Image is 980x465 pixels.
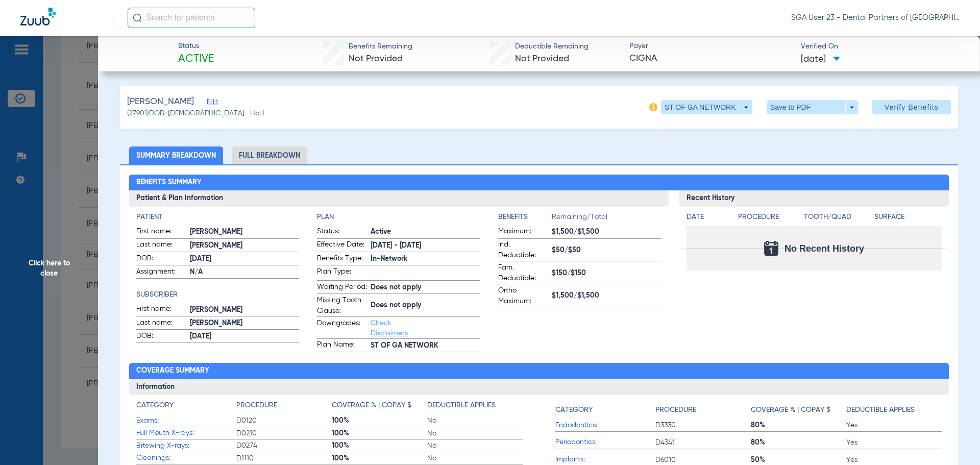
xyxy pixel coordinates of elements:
[629,41,792,52] span: Payer
[317,266,367,280] span: Plan Type:
[661,100,752,114] button: ST OF GA NETWORK
[552,290,661,301] span: $1,500/$1,500
[751,455,846,465] span: 50%
[371,254,480,264] span: In-Network
[136,317,186,330] span: Last name:
[371,282,480,293] span: Does not apply
[655,400,751,419] app-breakdown-title: Procedure
[129,146,223,164] li: Summary Breakdown
[317,253,367,265] span: Benefits Type:
[498,262,548,284] span: Fam. Deductible:
[349,54,403,63] span: Not Provided
[236,400,277,411] h4: Procedure
[136,289,300,300] h4: Subscriber
[801,41,964,52] span: Verified On
[349,41,412,52] span: Benefits Remaining
[791,13,960,23] span: SGA User 23 - Dental Partners of [GEOGRAPHIC_DATA]-JESUP
[128,8,255,28] input: Search for patients
[498,239,548,261] span: Ind. Deductible:
[236,428,332,438] span: D0210
[317,318,367,338] span: Downgrades:
[129,379,949,395] h3: Information
[515,54,569,63] span: Not Provided
[317,282,367,294] span: Waiting Period:
[232,146,307,164] li: Full Breakdown
[127,108,264,119] span: (27901) DOB: [DEMOGRAPHIC_DATA] - HoH
[655,405,696,415] h4: Procedure
[20,8,56,26] img: Zuub Logo
[136,415,236,426] span: Exams:
[555,454,655,465] span: Implants:
[129,363,949,379] h2: Coverage Summary
[190,240,300,251] span: [PERSON_NAME]
[332,428,427,438] span: 100%
[371,300,480,311] span: Does not apply
[190,267,300,278] span: N/A
[427,453,523,463] span: No
[804,212,871,223] h4: Tooth/Quad
[317,295,367,316] span: Missing Tooth Clause:
[687,212,729,223] h4: Date
[498,226,548,238] span: Maximum:
[552,227,661,237] span: $1,500/$1,500
[929,416,980,465] iframe: Chat Widget
[555,420,655,431] span: Endodontics:
[207,99,216,108] span: Edit
[136,400,174,411] h4: Category
[190,254,300,264] span: [DATE]
[764,241,778,256] img: Calendar
[136,266,186,279] span: Assignment:
[687,212,729,226] app-breakdown-title: Date
[236,415,332,426] span: D0120
[649,103,657,111] img: info-icon
[178,52,214,66] span: Active
[371,340,480,351] span: ST OF GA NETWORK
[751,437,846,448] span: 80%
[190,318,300,329] span: [PERSON_NAME]
[427,440,523,451] span: No
[767,100,858,114] button: Save to PDF
[236,440,332,451] span: D0274
[552,212,661,226] span: Remaining/Total
[190,331,300,342] span: [DATE]
[332,415,427,426] span: 100%
[885,103,939,111] span: Verify Benefits
[136,239,186,252] span: Last name:
[874,212,942,223] h4: Surface
[178,41,214,52] span: Status
[127,95,194,108] span: [PERSON_NAME]
[332,453,427,463] span: 100%
[846,400,942,419] app-breakdown-title: Deductible Applies
[371,227,480,237] span: Active
[785,243,864,254] span: No Recent History
[498,212,552,226] app-breakdown-title: Benefits
[655,455,751,465] span: D6010
[629,52,792,65] span: CIGNA
[317,339,367,352] span: Plan Name:
[136,453,236,463] span: Cleanings:
[317,226,367,238] span: Status:
[133,13,142,22] img: Search Icon
[427,400,496,411] h4: Deductible Applies
[136,331,186,343] span: DOB:
[332,400,411,411] h4: Coverage % | Copay $
[552,268,661,279] span: $150/$150
[427,428,523,438] span: No
[371,240,480,251] span: [DATE] - [DATE]
[136,428,236,438] span: Full Mouth X-rays:
[872,100,951,114] button: Verify Benefits
[371,320,408,337] a: Check Disclaimers
[236,400,332,414] app-breakdown-title: Procedure
[552,245,661,256] span: $50/$50
[317,212,480,223] h4: Plan
[427,415,523,426] span: No
[738,212,800,223] h4: Procedure
[846,437,942,448] span: Yes
[801,53,840,66] span: [DATE]
[427,400,523,414] app-breakdown-title: Deductible Applies
[332,400,427,414] app-breakdown-title: Coverage % | Copay $
[136,226,186,238] span: First name:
